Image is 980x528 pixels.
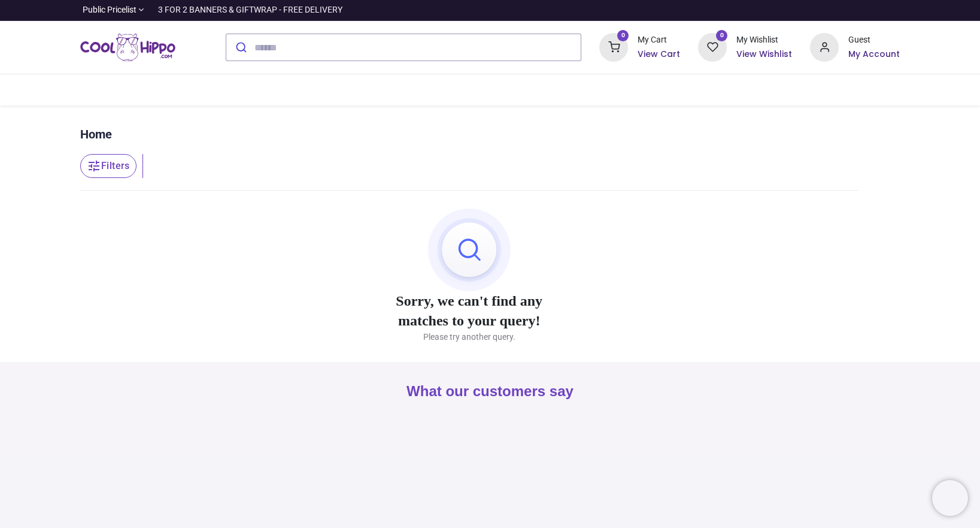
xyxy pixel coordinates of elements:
div: My Wishlist [736,34,792,46]
a: Home [80,126,112,143]
sup: 0 [716,30,727,41]
div: My Cart [638,34,680,46]
a: My Account [848,49,900,61]
button: Filters [80,154,136,178]
img: Cool Hippo [80,31,176,64]
span: Public Pricelist [83,4,136,16]
a: 0 [698,42,727,52]
div: Guest [848,34,900,46]
a: Public Pricelist [80,4,144,16]
h2: What our customers say [80,381,900,402]
iframe: Customer reviews powered by Trustpilot [80,423,900,507]
a: View Wishlist [736,49,792,61]
a: 0 [599,42,628,52]
p: Sorry, we can't find any matches to your query! [380,291,559,331]
button: Submit [226,34,254,61]
a: View Cart [638,49,680,61]
a: Logo of Cool Hippo [80,31,176,64]
iframe: Customer reviews powered by Trustpilot [648,4,900,16]
iframe: Brevo live chat [932,480,968,516]
sup: 0 [617,30,629,41]
div: 3 FOR 2 BANNERS & GIFTWRAP - FREE DELIVERY [158,4,342,16]
p: Please try another query. [423,331,515,343]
